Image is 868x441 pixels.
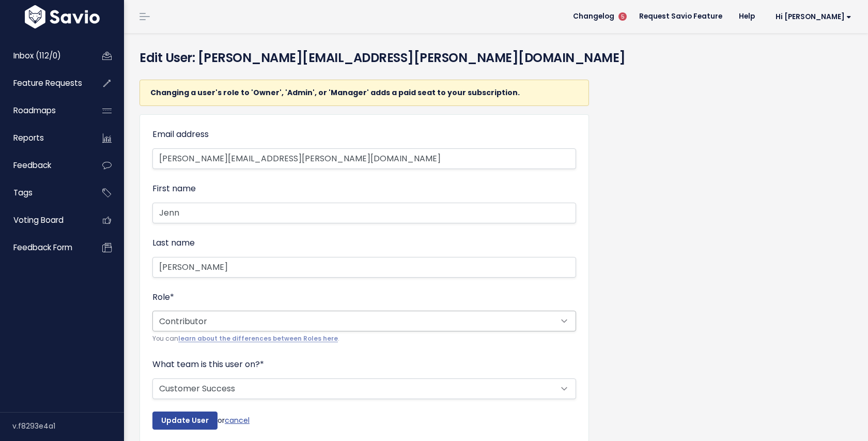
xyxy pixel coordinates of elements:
strong: Changing a user's role to 'Owner', 'Admin', or 'Manager' adds a paid seat to your subscription. [150,87,520,98]
a: learn about the differences between Roles here [178,334,338,343]
a: Feedback form [3,236,86,260]
span: Feedback form [13,242,72,253]
a: Feature Requests [3,71,86,95]
a: Feedback [3,154,86,177]
a: cancel [225,415,250,425]
a: Reports [3,126,86,150]
a: Roadmaps [3,99,86,123]
label: What team is this user on? [152,357,264,372]
input: Update User [152,412,218,430]
small: You can . [152,333,576,344]
span: Hi [PERSON_NAME] [776,13,851,21]
span: Roadmaps [13,105,56,116]
label: First name [152,181,196,196]
span: Changelog [573,13,614,20]
label: Email address [152,127,209,142]
a: Request Savio Feature [631,9,731,24]
span: Feedback [13,160,51,171]
a: Help [731,9,763,24]
span: 5 [618,12,627,21]
label: Role [152,290,174,305]
form: or [152,127,576,430]
a: Inbox (112/0) [3,44,86,68]
span: Feature Requests [13,78,82,88]
a: Voting Board [3,208,86,232]
span: Voting Board [13,215,64,225]
div: v.f8293e4a1 [12,413,124,439]
a: Hi [PERSON_NAME] [763,9,860,25]
span: Reports [13,132,44,143]
h4: Edit User: [PERSON_NAME][EMAIL_ADDRESS][PERSON_NAME][DOMAIN_NAME] [139,49,671,67]
a: Tags [3,181,86,205]
label: Last name [152,236,195,251]
span: Inbox (112/0) [13,50,61,61]
span: Tags [13,187,33,198]
img: logo-white.9d6f32f41409.svg [22,5,102,28]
